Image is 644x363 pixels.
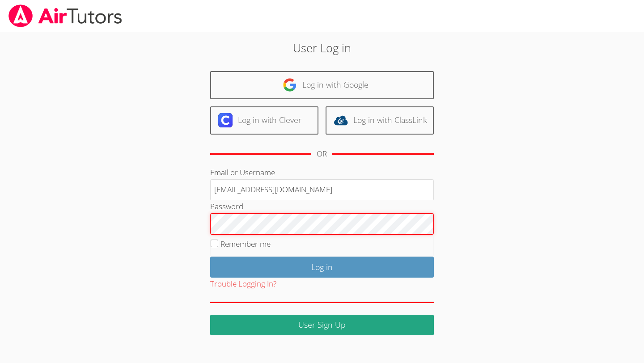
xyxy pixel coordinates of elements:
[8,4,123,27] img: airtutors_banner-c4298cdbf04f3fff15de1276eac7730deb9818008684d7c2e4769d2f7ddbe033.png
[210,257,434,278] input: Log in
[220,239,271,249] label: Remember me
[218,113,233,127] img: clever-logo-6eab21bc6e7a338710f1a6ff85c0baf02591cd810cc4098c63d3a4b26e2feb20.svg
[334,113,348,127] img: classlink-logo-d6bb404cc1216ec64c9a2012d9dc4662098be43eaf13dc465df04b49fa7ab582.svg
[210,106,318,135] a: Log in with Clever
[326,106,434,135] a: Log in with ClassLink
[210,167,275,177] label: Email or Username
[148,39,496,56] h2: User Log in
[283,78,297,92] img: google-logo-50288ca7cdecda66e5e0955fdab243c47b7ad437acaf1139b6f446037453330a.svg
[317,148,327,160] div: OR
[210,71,434,99] a: Log in with Google
[210,278,276,291] button: Trouble Logging In?
[210,315,434,336] a: User Sign Up
[210,201,243,211] label: Password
